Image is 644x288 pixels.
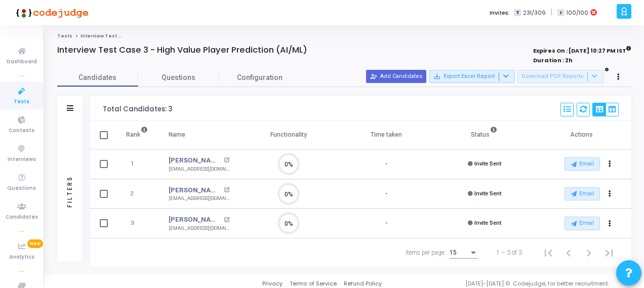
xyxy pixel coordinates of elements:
div: Total Candidates: 3 [103,105,172,113]
span: 231/309 [523,9,546,17]
label: Invites: [490,9,510,17]
span: Interview Test Case 3 - High Value Player Prediction (AI/ML) [80,33,231,39]
a: [PERSON_NAME] [169,185,221,195]
a: [PERSON_NAME] [169,215,221,225]
button: Download PDF Reports [517,70,603,83]
div: View Options [592,103,619,116]
span: Analytics [9,253,34,262]
h4: Interview Test Case 3 - High Value Player Prediction (AI/ML) [57,45,307,55]
span: New [27,239,43,248]
th: Rank [115,121,158,149]
a: Tests [57,33,72,39]
span: I [557,9,564,17]
span: Invite Sent [474,190,501,197]
button: Email [565,217,600,230]
td: 2 [115,179,158,209]
th: Functionality [239,121,337,149]
span: Invite Sent [474,160,501,167]
span: Candidates [57,72,138,83]
strong: Expires On : [DATE] 10:27 PM IST [533,44,631,55]
img: logo [13,3,89,23]
mat-icon: person_add_alt [370,73,377,80]
div: Name [169,129,185,140]
button: Actions [603,157,617,172]
th: Actions [534,121,631,149]
mat-select: Items per page: [450,250,478,257]
span: Candidates [6,213,38,222]
button: Email [565,157,600,171]
span: Interviews [8,155,36,164]
a: [PERSON_NAME] [169,155,221,166]
span: | [551,7,552,18]
button: Add Candidates [366,70,426,83]
span: Configuration [237,72,283,83]
span: Tests [14,98,29,106]
mat-icon: save_alt [433,73,440,80]
div: [DATE]-[DATE] © Codejudge, for better recruitment. [382,279,631,288]
div: - [385,160,387,169]
a: Refund Policy [344,279,382,288]
span: 100/100 [567,9,588,17]
button: Actions [603,187,617,201]
span: 15 [450,249,457,256]
button: Last page [599,242,619,263]
th: Status [435,121,533,149]
strong: Duration : 2h [533,56,573,64]
span: Dashboard [7,58,37,66]
td: 3 [115,209,158,238]
span: Invite Sent [474,220,501,226]
button: Next page [579,242,599,263]
span: Contests [9,127,34,135]
nav: breadcrumb [57,33,631,39]
div: 1 – 3 of 3 [496,248,522,257]
a: Terms of Service [290,279,337,288]
mat-icon: open_in_new [224,217,229,223]
div: [EMAIL_ADDRESS][DOMAIN_NAME] [169,166,229,173]
td: 1 [115,149,158,179]
span: T [514,9,520,17]
mat-icon: open_in_new [224,157,229,163]
button: Actions [603,217,617,231]
div: Items per page: [406,248,446,257]
span: Questions [7,184,36,193]
div: Time taken [371,129,402,140]
div: - [385,219,387,228]
button: Email [565,187,600,200]
div: [EMAIL_ADDRESS][DOMAIN_NAME] [169,225,229,232]
button: Export Excel Report [429,70,515,83]
button: Previous page [558,242,579,263]
mat-icon: open_in_new [224,187,229,193]
span: Questions [138,72,219,83]
a: Privacy [262,279,283,288]
div: - [385,190,387,198]
button: First page [538,242,558,263]
div: [EMAIL_ADDRESS][DOMAIN_NAME] [169,195,229,202]
div: Filters [65,136,74,247]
